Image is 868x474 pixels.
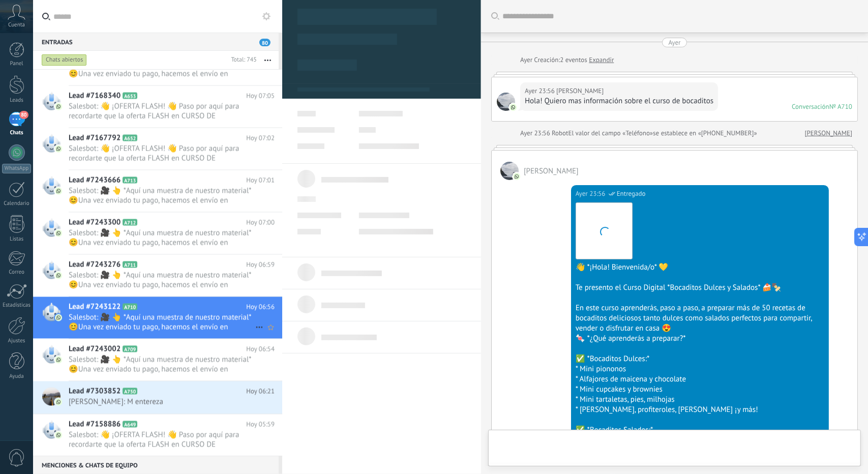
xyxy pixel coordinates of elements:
span: 80 [259,39,271,46]
span: A711 [123,261,137,268]
span: Robot [552,129,568,137]
div: 👋 *¡Hola! Bienvenida/o* 💛 [576,262,824,273]
div: WhatsApp [2,164,31,173]
span: El valor del campo «Teléfono» [568,128,653,138]
a: [PERSON_NAME] [805,128,852,138]
span: Salesbot: 🎥 👆 *Aquí una muestra de nuestro material* 😊Una vez enviado tu pago, hacemos el envío e... [69,271,255,290]
span: se establece en «[PHONE_NUMBER]» [653,128,757,138]
img: com.amocrm.amocrmwa.svg [55,314,62,321]
div: Ajustes [2,338,32,344]
span: Cuenta [8,22,25,28]
span: Lead #7167792 [69,133,121,143]
span: Hoy 07:01 [246,175,275,186]
div: En este curso aprenderás, paso a paso, a preparar más de 50 recetas de bocaditos deliciosos tanto... [576,303,824,334]
span: Salesbot: 🎥 👆 *Aquí una muestra de nuestro material* 😊Una vez enviado tu pago, hacemos el envío e... [69,186,255,205]
div: Total: 745 [227,55,257,65]
span: Lead #7243666 [69,175,121,186]
span: Salesbot: 🎥 👆 *Aquí una muestra de nuestro material* 😊Una vez enviado tu pago, hacemos el envío e... [69,355,255,374]
img: com.amocrm.amocrmwa.svg [513,173,520,180]
span: Pedro [524,166,579,176]
div: Ayer 23:56 [576,189,607,199]
img: com.amocrm.amocrmwa.svg [55,230,62,237]
img: com.amocrm.amocrmwa.svg [55,188,62,195]
a: Lead #7158886 A649 Hoy 05:59 Salesbot: 👋 ¡OFERTA FLASH! 👋 Paso por aquí para recordarte que la of... [33,414,282,456]
div: Creación: [520,55,614,65]
span: Pedro [556,86,604,96]
img: com.amocrm.amocrmwa.svg [55,432,62,439]
a: Lead #7167792 A652 Hoy 07:02 Salesbot: 👋 ¡OFERTA FLASH! 👋 Paso por aquí para recordarte que la of... [33,128,282,170]
div: Correo [2,269,32,276]
div: Listas [2,236,32,243]
span: A649 [123,421,137,428]
span: A713 [123,177,137,184]
span: Lead #7243122 [69,302,121,312]
div: Entradas [33,33,279,51]
div: Ayuda [2,373,32,380]
div: 🍬 *¿Qué aprenderás a preparar?* [576,334,824,344]
div: Chats [2,130,32,136]
span: A653 [123,93,137,99]
span: A712 [123,219,137,226]
a: Lead #7243122 A710 Hoy 06:56 Salesbot: 🎥 👆 *Aquí una muestra de nuestro material* 😊Una vez enviad... [33,297,282,339]
span: Entregado [617,189,646,199]
img: com.amocrm.amocrmwa.svg [55,145,62,153]
div: Panel [2,61,32,67]
a: Lead #7243300 A712 Hoy 07:00 Salesbot: 🎥 👆 *Aquí una muestra de nuestro material* 😊Una vez enviad... [33,213,282,254]
span: Pedro [500,162,519,180]
span: Lead #7243002 [69,344,121,354]
span: Salesbot: 👋 ¡OFERTA FLASH! 👋 Paso por aquí para recordarte que la oferta FLASH en CURSO DE BOCADI... [69,102,255,121]
a: Lead #7243002 A709 Hoy 06:54 Salesbot: 🎥 👆 *Aquí una muestra de nuestro material* 😊Una vez enviad... [33,339,282,381]
span: A710 [123,304,137,310]
div: Calendario [2,200,32,207]
div: Hola! Quiero mas información sobre el curso de bocaditos [525,96,713,106]
div: ✅ *Bocaditos Salados:* [576,425,824,435]
span: Lead #7243276 [69,260,121,270]
div: Estadísticas [2,302,32,309]
span: Salesbot: 👋 ¡OFERTA FLASH! 👋 Paso por aquí para recordarte que la oferta FLASH en CURSO DE BOCADI... [69,144,255,163]
div: * Mini cupcakes y brownies [576,384,824,395]
img: com.amocrm.amocrmwa.svg [55,357,62,364]
span: Salesbot: 👋 ¡OFERTA FLASH! 👋 Paso por aquí para recordarte que la oferta FLASH en CURSO DE BOCADI... [69,430,255,450]
span: Lead #7158886 [69,420,121,430]
img: com.amocrm.amocrmwa.svg [55,272,62,279]
div: ✅ *Bocaditos Dulces:* [576,354,824,364]
span: Hoy 05:59 [246,420,275,430]
div: Ayer [668,38,680,47]
span: [PERSON_NAME]: M entereza [69,397,255,407]
img: com.amocrm.amocrmwa.svg [55,103,62,110]
span: Hoy 07:05 [246,91,275,101]
div: Conversación [792,102,829,111]
span: Lead #7168340 [69,91,121,101]
div: Ayer [520,55,534,65]
span: Lead #7303852 [69,387,121,397]
div: Ayer 23:56 [525,86,556,96]
span: Salesbot: 🎥 👆 *Aquí una muestra de nuestro material* 😊Una vez enviado tu pago, hacemos el envío e... [69,228,255,248]
span: Hoy 06:54 [246,344,275,354]
img: com.amocrm.amocrmwa.svg [510,104,517,111]
a: Expandir [589,55,614,65]
span: 2 eventos [560,55,587,65]
span: Hoy 07:00 [246,218,275,228]
span: A750 [123,388,137,395]
span: Hoy 06:56 [246,302,275,312]
span: A652 [123,135,137,141]
span: Hoy 07:02 [246,133,275,143]
div: Menciones & Chats de equipo [33,456,279,474]
div: Leads [2,97,32,104]
div: * Mini piononos [576,364,824,374]
span: Pedro [497,93,515,111]
span: Salesbot: 🎥 👆 *Aquí una muestra de nuestro material* 😊Una vez enviado tu pago, hacemos el envío e... [69,313,255,332]
div: * Mini tartaletas, pies, milhojas [576,395,824,405]
a: Lead #7168340 A653 Hoy 07:05 Salesbot: 👋 ¡OFERTA FLASH! 👋 Paso por aquí para recordarte que la of... [33,86,282,128]
span: 80 [19,111,28,119]
div: № A710 [829,102,852,111]
a: Lead #7303852 A750 Hoy 06:21 [PERSON_NAME]: M entereza [33,381,282,414]
div: * Alfajores de maicena y chocolate [576,374,824,384]
div: Ayer 23:56 [520,128,552,138]
a: Lead #7243276 A711 Hoy 06:59 Salesbot: 🎥 👆 *Aquí una muestra de nuestro material* 😊Una vez enviad... [33,255,282,297]
span: Lead #7243300 [69,218,121,228]
div: Chats abiertos [42,54,87,66]
div: * [PERSON_NAME], profiteroles, [PERSON_NAME] ¡y más! [576,405,824,415]
a: Lead #7243666 A713 Hoy 07:01 Salesbot: 🎥 👆 *Aquí una muestra de nuestro material* 😊Una vez enviad... [33,170,282,212]
span: Hoy 06:59 [246,260,275,270]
